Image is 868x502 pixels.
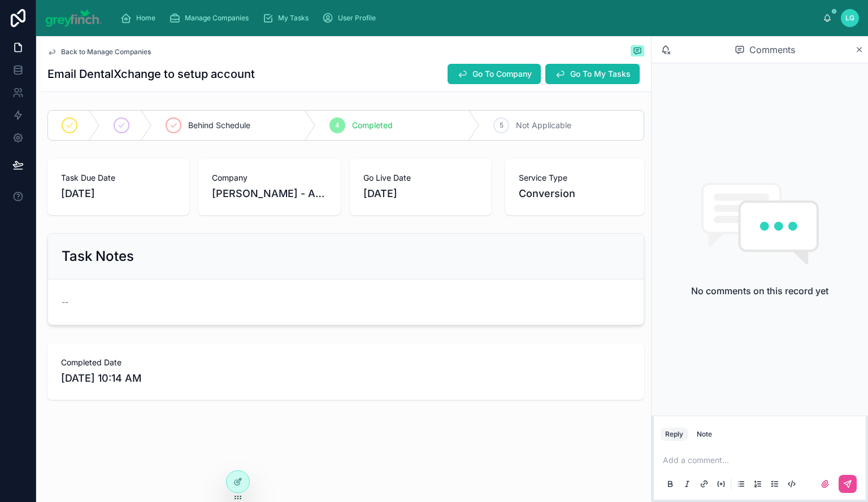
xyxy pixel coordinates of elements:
[45,9,102,27] img: App logo
[117,8,163,28] a: Home
[188,120,250,131] span: Behind Schedule
[570,68,631,80] span: Go To My Tasks
[519,172,631,184] span: Service Type
[278,14,309,23] span: My Tasks
[519,186,575,202] span: Conversion
[61,172,176,184] span: Task Due Date
[697,430,712,439] div: Note
[136,14,155,23] span: Home
[62,247,134,265] h2: Task Notes
[661,427,688,441] button: Reply
[363,186,478,202] span: [DATE]
[61,357,631,368] span: Completed Date
[500,121,504,130] span: 5
[319,8,384,28] a: User Profile
[47,66,255,82] h1: Email DentalXchange to setup account
[352,120,393,131] span: Completed
[691,284,828,298] h2: No comments on this record yet
[516,120,571,131] span: Not Applicable
[62,296,68,308] span: --
[545,64,640,84] button: Go To My Tasks
[472,68,532,80] span: Go To Company
[47,47,151,56] a: Back to Manage Companies
[61,370,631,386] span: [DATE] 10:14 AM
[111,6,823,30] div: scrollable content
[61,186,176,202] span: [DATE]
[61,47,151,56] span: Back to Manage Companies
[448,64,541,84] button: Go To Company
[692,427,717,441] button: Note
[335,121,340,130] span: 4
[338,14,376,23] span: User Profile
[212,186,327,202] span: [PERSON_NAME] - American Braces and Smile Center
[259,8,316,28] a: My Tasks
[845,14,854,23] span: LG
[749,43,795,56] span: Comments
[212,172,327,184] span: Company
[363,172,478,184] span: Go Live Date
[185,14,249,23] span: Manage Companies
[166,8,257,28] a: Manage Companies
